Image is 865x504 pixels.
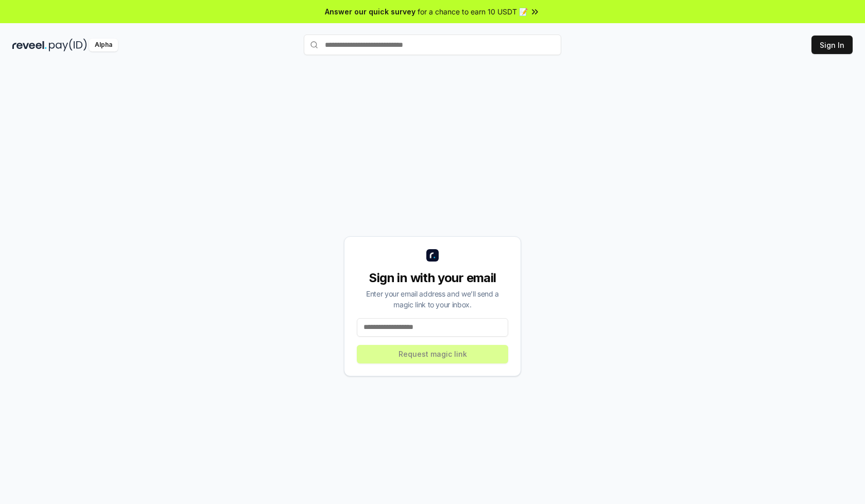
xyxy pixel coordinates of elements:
[325,6,416,17] span: Answer our quick survey
[49,39,87,51] img: pay_id
[12,39,47,51] img: reveel_dark
[811,36,853,54] button: Sign In
[357,288,508,310] div: Enter your email address and we’ll send a magic link to your inbox.
[89,39,118,51] div: Alpha
[357,270,508,286] div: Sign in with your email
[426,249,439,262] img: logo_small
[418,6,528,17] span: for a chance to earn 10 USDT 📝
